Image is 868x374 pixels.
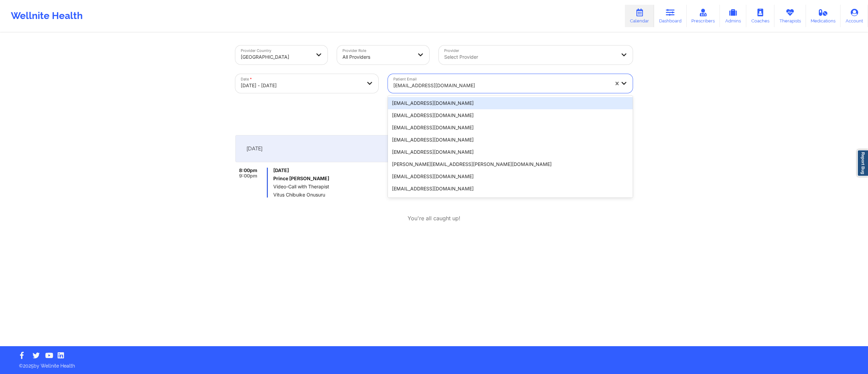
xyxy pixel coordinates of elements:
[857,150,868,176] a: Report Bug
[774,5,806,27] a: Therapists
[388,134,633,146] div: [EMAIL_ADDRESS][DOMAIN_NAME]
[388,109,633,121] div: [EMAIL_ADDRESS][DOMAIN_NAME]
[239,168,257,173] span: 8:00pm
[806,5,841,27] a: Medications
[241,50,311,64] div: [GEOGRAPHIC_DATA]
[625,5,654,27] a: Calendar
[746,5,774,27] a: Coaches
[273,168,392,173] span: [DATE]
[246,145,262,152] span: [DATE]
[342,50,412,64] div: All Providers
[841,5,868,27] a: Account
[388,121,633,134] div: [EMAIL_ADDRESS][DOMAIN_NAME]
[720,5,746,27] a: Admins
[388,97,633,109] div: [EMAIL_ADDRESS][DOMAIN_NAME]
[241,78,361,93] div: [DATE] - [DATE]
[654,5,687,27] a: Dashboard
[687,5,720,27] a: Prescribers
[408,214,460,222] p: You're all caught up!
[273,192,392,198] span: Vitus Chibuike Onusuru
[388,170,633,183] div: [EMAIL_ADDRESS][DOMAIN_NAME]
[273,176,392,181] h6: Prince [PERSON_NAME]
[388,158,633,170] div: [PERSON_NAME][EMAIL_ADDRESS][PERSON_NAME][DOMAIN_NAME]
[388,183,633,195] div: [EMAIL_ADDRESS][DOMAIN_NAME]
[239,173,257,179] span: 9:00pm
[14,358,854,369] p: © 2025 by Wellnite Health
[273,184,392,189] span: Video-Call with Therapist
[388,146,633,158] div: [EMAIL_ADDRESS][DOMAIN_NAME]
[393,78,609,93] div: [EMAIL_ADDRESS][DOMAIN_NAME]
[388,195,633,207] div: [EMAIL_ADDRESS][DOMAIN_NAME]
